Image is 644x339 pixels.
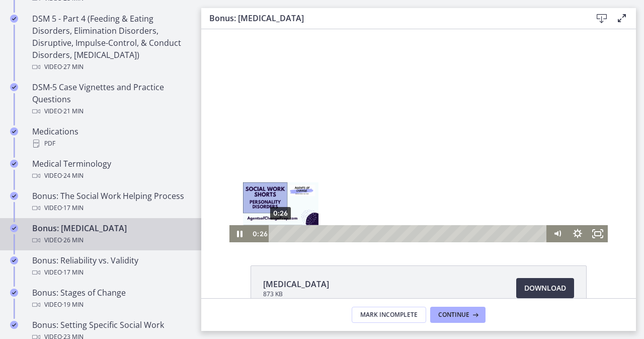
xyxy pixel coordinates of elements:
[32,61,189,73] div: Video
[516,278,574,298] a: Download
[32,81,189,117] div: DSM-5 Case Vignettes and Practice Questions
[62,105,84,117] span: · 21 min
[360,311,418,319] span: Mark Incomplete
[62,170,84,182] span: · 24 min
[209,12,576,24] h3: Bonus: [MEDICAL_DATA]
[32,287,189,311] div: Bonus: Stages of Change
[32,13,189,73] div: DSM 5 - Part 4 (Feeding & Eating Disorders, Elimination Disorders, Disruptive, Impulse-Control, &...
[62,299,84,311] span: · 19 min
[263,278,329,290] span: [MEDICAL_DATA]
[386,196,407,213] button: Fullscreen
[32,234,189,246] div: Video
[32,138,189,150] div: PDF
[10,15,18,23] i: Completed
[32,190,189,214] div: Bonus: The Social Work Helping Process
[32,125,189,150] div: Medications
[10,160,18,168] i: Completed
[32,158,189,182] div: Medical Terminology
[32,254,189,279] div: Bonus: Reliability vs. Validity
[438,311,469,319] span: Continue
[32,170,189,182] div: Video
[366,196,386,213] button: Show settings menu
[10,289,18,297] i: Completed
[10,224,18,232] i: Completed
[10,127,18,135] i: Completed
[10,256,18,264] i: Completed
[62,234,84,246] span: · 26 min
[32,299,189,311] div: Video
[62,202,84,214] span: · 17 min
[263,290,329,298] span: 873 KB
[524,282,566,294] span: Download
[201,29,636,242] iframe: Video Lesson
[430,307,486,323] button: Continue
[32,266,189,279] div: Video
[352,307,426,323] button: Mark Incomplete
[32,202,189,214] div: Video
[10,192,18,200] i: Completed
[10,83,18,91] i: Completed
[62,266,84,279] span: · 17 min
[10,321,18,329] i: Completed
[32,105,189,117] div: Video
[62,61,84,73] span: · 27 min
[346,196,366,213] button: Mute
[32,222,189,246] div: Bonus: [MEDICAL_DATA]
